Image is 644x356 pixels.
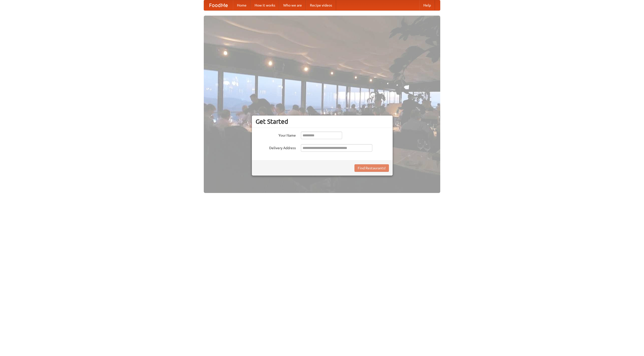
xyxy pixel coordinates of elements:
label: Delivery Address [256,144,296,150]
a: Help [419,0,435,10]
label: Your Name [256,132,296,138]
a: Recipe videos [306,0,336,10]
a: How it works [251,0,279,10]
a: Home [233,0,251,10]
a: Who we are [279,0,306,10]
button: Find Restaurants! [354,164,389,172]
a: FoodMe [204,0,233,10]
h3: Get Started [256,118,389,125]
